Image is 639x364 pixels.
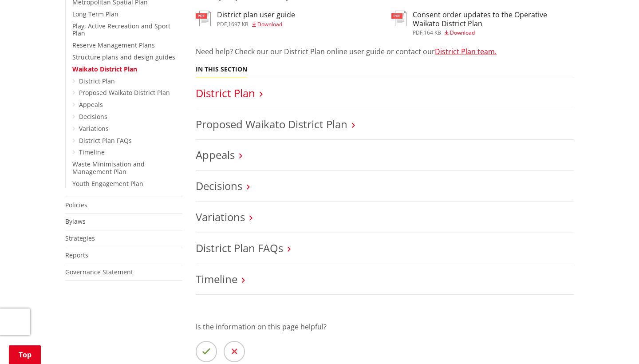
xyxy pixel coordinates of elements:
a: Structure plans and design guides [72,53,175,61]
img: document-pdf.svg [196,11,211,26]
a: Waste Minimisation and Management Plan [72,160,145,176]
span: 1697 KB [228,20,248,28]
h5: In this section [196,66,247,73]
a: Consent order updates to the Operative Waikato District Plan pdf,164 KB Download [391,11,574,35]
a: District Plan FAQs [79,136,132,145]
a: District Plan team. [435,47,497,56]
div: , [217,22,295,27]
span: Download [450,29,475,36]
a: Decisions [196,178,242,193]
a: Governance Statement [65,268,133,276]
a: Proposed Waikato District Plan [79,88,170,97]
a: Strategies [65,234,95,242]
a: Variations [79,124,109,133]
a: Decisions [79,112,107,121]
span: 164 KB [424,29,441,36]
a: District plan user guide pdf,1697 KB Download [196,11,295,27]
a: Waikato District Plan [72,65,137,73]
span: pdf [413,29,422,36]
a: Play, Active Recreation and Sport Plan [72,22,170,38]
a: Timeline [196,272,237,286]
div: , [413,30,574,36]
a: Youth Engagement Plan [72,179,143,188]
span: Download [257,20,282,28]
a: Bylaws [65,217,86,226]
a: Policies [65,201,87,209]
a: District Plan [196,86,255,100]
a: Appeals [196,147,235,162]
iframe: Messenger Launcher [598,327,630,359]
a: District Plan [79,77,115,85]
a: Proposed Waikato District Plan [196,117,347,131]
a: Reports [65,251,88,259]
a: Top [9,345,41,364]
a: Reserve Management Plans [72,41,155,49]
h3: District plan user guide [217,11,295,19]
a: Timeline [79,148,105,156]
h3: Consent order updates to the Operative Waikato District Plan [413,11,574,28]
a: Variations [196,210,245,224]
a: Appeals [79,100,103,109]
p: Is the information on this page helpful? [196,321,574,332]
p: Need help? Check our our District Plan online user guide or contact our [196,46,574,57]
img: document-pdf.svg [391,11,406,26]
span: pdf [217,20,227,28]
a: Long Term Plan [72,10,118,18]
a: District Plan FAQs [196,241,283,255]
